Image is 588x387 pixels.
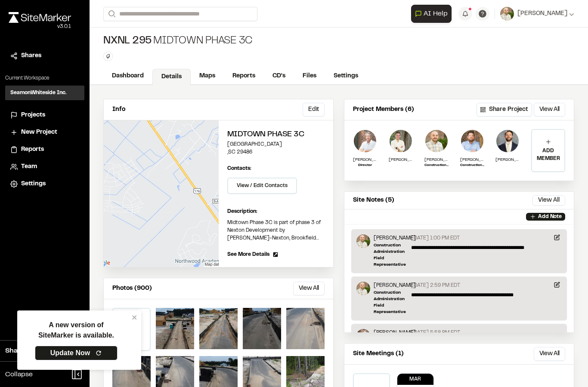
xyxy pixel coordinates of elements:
[353,105,414,114] p: Project Members (6)
[10,128,79,137] a: New Project
[353,196,394,205] p: Site Notes (5)
[21,128,57,137] span: New Project
[424,163,449,168] p: Construction Administration Field Representative
[397,375,433,383] p: Mar
[132,314,138,321] button: close
[353,349,404,359] p: Site Meetings (1)
[293,282,325,295] button: View All
[5,346,63,356] span: Share Workspace
[5,369,33,380] span: Collapse
[411,329,460,337] p: [DATE] 5:58 PM EDT
[21,111,45,120] span: Projects
[227,251,269,258] span: See More Details
[191,68,224,84] a: Maps
[103,7,119,21] button: Search
[477,103,532,117] button: Share Project
[264,68,294,84] a: CD's
[38,320,114,341] p: A new version of SiteMarker is available.
[534,103,565,117] button: View All
[10,179,79,189] a: Settings
[374,282,416,289] p: [PERSON_NAME]
[112,284,152,293] p: Photos (900)
[500,7,514,21] img: User
[10,162,79,172] a: Team
[152,69,191,85] a: Details
[411,5,455,23] div: Open AI Assistant
[424,129,449,153] img: Sinuhe Perez
[227,148,325,156] p: , SC 29486
[389,129,413,153] img: Jake Wastler
[353,157,377,163] p: [PERSON_NAME]
[103,34,252,48] div: MIDTOWN PHASE 3C
[10,111,79,120] a: Projects
[325,68,367,84] a: Settings
[424,157,449,163] p: [PERSON_NAME]
[21,162,37,172] span: Team
[227,208,325,215] p: Description:
[353,129,377,153] img: Donald Jones
[411,282,460,289] p: [DATE] 2:59 PM EDT
[35,346,118,360] a: Update Now
[21,179,46,189] span: Settings
[532,195,565,206] button: View All
[424,9,448,19] span: AI Help
[227,178,297,194] button: View / Edit Contacts
[227,165,251,172] p: Contacts:
[460,163,484,168] p: Construction Admin Field Representative II
[227,219,325,242] p: Midtown Phase 3C is part of phase 3 of Nexton Development by [PERSON_NAME]-Nexton, Brookfield Pro...
[517,9,567,18] span: [PERSON_NAME]
[411,234,460,242] p: [DATE] 1:00 PM EDT
[534,347,565,361] button: View All
[500,7,574,21] button: [PERSON_NAME]
[10,145,79,154] a: Reports
[460,129,484,153] img: Shawn Simons
[374,242,416,268] p: Construction Administration Field Representative
[356,234,370,248] img: Sinuhe Perez
[103,68,152,84] a: Dashboard
[374,329,416,337] p: [PERSON_NAME]
[374,234,416,242] p: [PERSON_NAME]
[103,34,152,48] span: NXNL 295
[294,68,325,84] a: Files
[103,52,113,61] button: Edit Tags
[9,23,71,31] div: Oh geez...please don't...
[303,103,325,117] button: Edit
[10,89,67,97] h3: SeamonWhiteside Inc.
[411,5,452,23] button: Open AI Assistant
[374,289,416,315] p: Construction Administration Field Representative
[224,68,264,84] a: Reports
[495,129,520,153] img: Douglas Jennings
[21,145,44,154] span: Reports
[460,157,484,163] p: [PERSON_NAME]
[532,147,564,163] p: ADD MEMBER
[227,141,325,148] p: [GEOGRAPHIC_DATA]
[5,74,84,82] p: Current Workspace
[353,163,377,168] p: Director
[21,51,41,61] span: Shares
[356,329,370,343] img: Donald Jones
[495,157,520,163] p: [PERSON_NAME]
[10,51,79,61] a: Shares
[227,129,325,141] h2: MIDTOWN PHASE 3C
[538,213,562,221] p: Add Note
[356,282,370,295] img: Sinuhe Perez
[112,105,125,114] p: Info
[9,12,71,23] img: rebrand.png
[389,157,413,163] p: [PERSON_NAME]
